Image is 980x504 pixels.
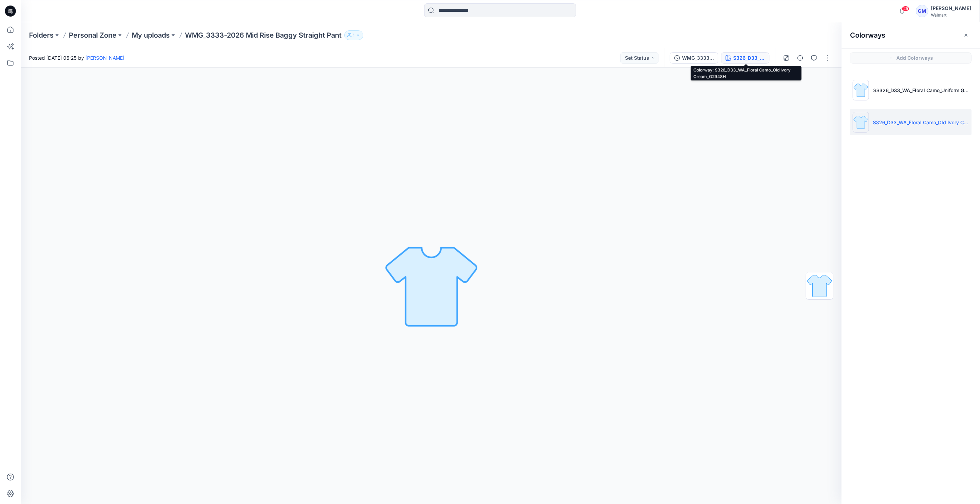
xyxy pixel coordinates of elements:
[185,30,342,40] p: WMG_3333-2026 Mid Rise Baggy Straight Pant
[344,30,363,40] button: 1
[682,54,714,62] div: WMG_3333-2025 Mid Rise Baggy Straight Pant_Full Colorway
[853,112,869,133] img: S326_D33_WA_Floral Camo_Old Ivory Cream_G2948H
[132,30,170,40] a: My uploads
[931,4,971,12] div: [PERSON_NAME]
[383,238,480,334] img: No Outline
[853,80,869,100] img: SS326_D33_WA_Floral Camo_Uniform Green_G2948E
[670,52,718,64] button: WMG_3333-2025 Mid Rise Baggy Straight Pant_Full Colorway
[29,54,124,61] span: Posted [DATE] 06:25 by
[806,272,833,299] img: All colorways
[873,119,969,126] p: S326_D33_WA_Floral Camo_Old Ivory Cream_G2948H
[916,5,928,17] div: GM
[902,6,909,11] span: 25
[850,31,886,39] h2: Colorways
[795,52,806,64] button: Details
[873,87,969,94] p: SS326_D33_WA_Floral Camo_Uniform Green_G2948E
[69,30,116,40] a: Personal Zone
[721,52,769,64] button: S326_D33_WA_Floral Camo_Old Ivory Cream_G2948H
[353,31,355,39] p: 1
[931,12,971,18] div: Walmart
[85,55,124,61] a: [PERSON_NAME]
[733,54,765,62] div: S326_D33_WA_Floral Camo_Old Ivory Cream_G2948H
[29,30,54,40] a: Folders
